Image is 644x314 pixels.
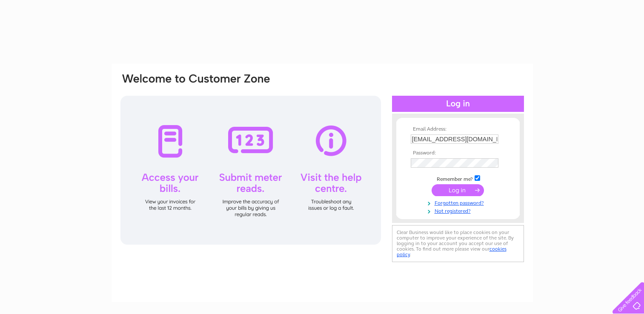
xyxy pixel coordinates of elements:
input: Submit [432,184,484,196]
div: Clear Business would like to place cookies on your computer to improve your experience of the sit... [392,225,524,262]
a: cookies policy [397,246,507,257]
a: Not registered? [411,206,507,214]
td: Remember me? [409,174,507,183]
th: Email Address: [409,126,507,132]
th: Password: [409,150,507,156]
a: Forgotten password? [411,198,507,206]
